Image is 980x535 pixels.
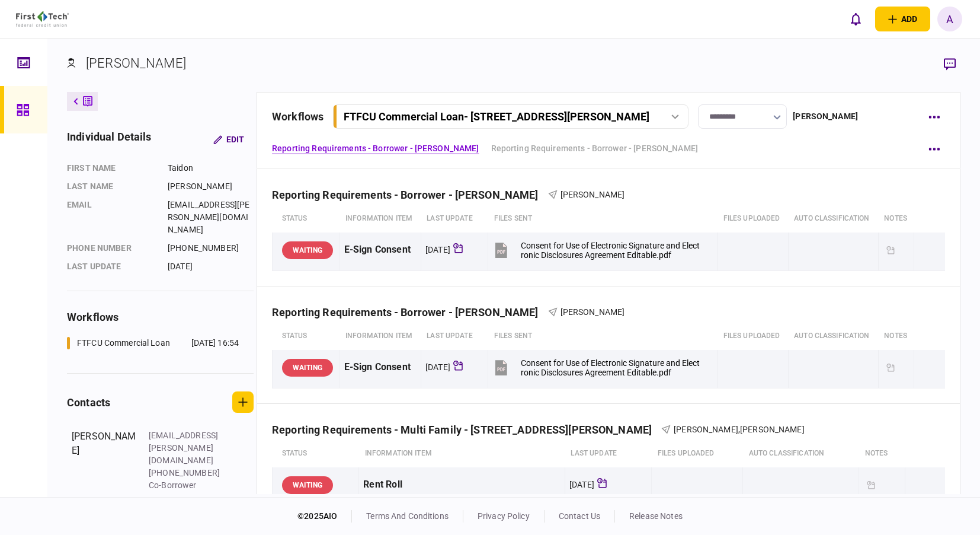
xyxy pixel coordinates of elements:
div: [DATE] [425,361,450,373]
a: terms and conditions [366,511,449,521]
a: Reporting Requirements - Borrower - [PERSON_NAME] [272,142,479,155]
th: status [273,440,359,467]
th: Files uploaded [718,205,788,233]
a: release notes [629,511,683,521]
div: [PERSON_NAME] [168,180,254,193]
th: files sent [488,323,718,350]
button: Consent for Use of Electronic Signature and Electronic Disclosures Agreement Editable.pdf [492,237,700,263]
th: last update [421,323,488,350]
a: Reporting Requirements - Borrower - [PERSON_NAME] [491,142,698,155]
button: open adding identity options [875,7,930,31]
th: auto classification [788,205,878,233]
div: Consent for Use of Electronic Signature and Electronic Disclosures Agreement Editable.pdf [521,241,700,260]
div: Rent Roll [363,472,561,498]
div: individual details [67,129,151,150]
div: [DATE] [569,479,594,491]
div: E-Sign Consent [344,354,417,381]
div: © 2025 AIO [297,510,352,523]
div: FTFCU Commercial Loan [77,337,170,349]
div: WAITING [282,359,333,377]
div: email [67,199,156,236]
div: Updated document requested [883,243,898,258]
div: Taidon [168,162,254,174]
a: privacy policy [478,511,530,521]
th: notes [878,323,914,350]
div: workflows [272,109,324,125]
th: Information item [359,440,565,467]
div: [DATE] [425,244,450,256]
span: , [738,425,740,434]
th: auto classification [743,440,859,467]
span: [PERSON_NAME] [740,425,805,434]
th: Information item [340,205,421,233]
th: status [273,205,340,233]
div: [EMAIL_ADDRESS][PERSON_NAME][DOMAIN_NAME] [149,429,226,467]
th: Information item [340,323,421,350]
th: files sent [488,205,718,233]
div: workflows [67,309,254,325]
div: [PERSON_NAME] [72,429,137,492]
div: phone number [67,242,156,254]
div: last update [67,260,156,273]
span: [PERSON_NAME] [561,190,625,199]
div: [PERSON_NAME] [86,53,186,73]
span: [PERSON_NAME] [674,425,738,434]
div: Updated document requested [863,477,879,493]
div: Last name [67,180,156,193]
div: Reporting Requirements - Borrower - [PERSON_NAME] [272,189,547,201]
div: Reporting Requirements - Multi Family - [STREET_ADDRESS][PERSON_NAME] [272,423,661,436]
div: Updated document requested [883,360,898,375]
div: [DATE] 16:54 [191,337,239,349]
div: [EMAIL_ADDRESS][PERSON_NAME][DOMAIN_NAME] [168,199,254,236]
button: FTFCU Commercial Loan- [STREET_ADDRESS][PERSON_NAME] [333,104,688,129]
th: auto classification [788,323,878,350]
div: [DATE] [168,260,254,273]
div: [PHONE_NUMBER] [149,467,226,479]
button: open notifications list [843,7,868,31]
div: [PERSON_NAME] [793,110,858,123]
div: First name [67,162,156,174]
span: [PERSON_NAME] [561,307,625,317]
th: Files uploaded [652,440,743,467]
th: last update [565,440,651,467]
div: [PHONE_NUMBER] [168,242,254,254]
button: Edit [204,129,254,150]
button: A [937,7,962,31]
div: Consent for Use of Electronic Signature and Electronic Disclosures Agreement Editable.pdf [521,358,700,377]
a: contact us [559,511,600,521]
div: E-Sign Consent [344,237,417,263]
img: client company logo [16,11,69,27]
button: Consent for Use of Electronic Signature and Electronic Disclosures Agreement Editable.pdf [492,354,700,381]
div: Co-Borrower [149,479,226,492]
th: Files uploaded [718,323,788,350]
th: notes [878,205,914,233]
div: contacts [67,394,110,410]
th: status [273,323,340,350]
div: FTFCU Commercial Loan - [STREET_ADDRESS][PERSON_NAME] [344,110,649,123]
th: notes [859,440,905,467]
div: WAITING [282,476,333,494]
th: last update [421,205,488,233]
div: Reporting Requirements - Borrower - [PERSON_NAME] [272,306,547,319]
a: FTFCU Commercial Loan[DATE] 16:54 [67,337,239,349]
div: WAITING [282,241,333,259]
